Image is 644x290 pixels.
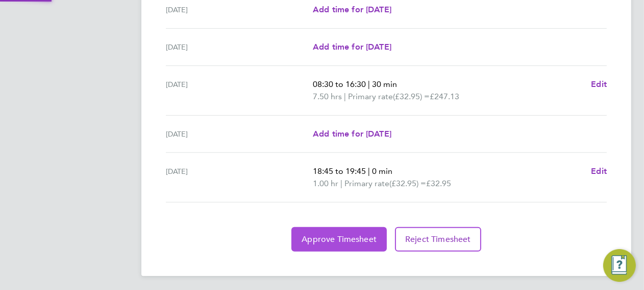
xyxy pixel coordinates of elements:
[591,165,607,177] a: Edit
[313,4,391,16] a: Add time for [DATE]
[368,79,370,89] span: |
[313,92,342,101] span: 7.50 hrs
[166,165,313,190] div: [DATE]
[291,227,387,252] button: Approve Timesheet
[166,41,313,53] div: [DATE]
[348,91,393,103] span: Primary rate
[426,179,451,188] span: £32.95
[313,5,391,14] span: Add time for [DATE]
[393,92,430,101] span: (£32.95) =
[591,79,607,89] span: Edit
[344,92,346,101] span: |
[313,166,366,176] span: 18:45 to 19:45
[603,249,636,282] button: Engage Resource Center
[389,179,426,188] span: (£32.95) =
[313,129,391,139] span: Add time for [DATE]
[395,227,481,252] button: Reject Timesheet
[340,179,342,188] span: |
[166,78,313,103] div: [DATE]
[166,4,313,16] div: [DATE]
[166,128,313,140] div: [DATE]
[405,234,471,244] span: Reject Timesheet
[313,41,391,53] a: Add time for [DATE]
[313,179,338,188] span: 1.00 hr
[368,166,370,176] span: |
[430,92,459,101] span: £247.13
[313,42,391,52] span: Add time for [DATE]
[591,78,607,91] a: Edit
[313,128,391,140] a: Add time for [DATE]
[591,166,607,176] span: Edit
[344,177,389,190] span: Primary rate
[302,234,377,244] span: Approve Timesheet
[372,166,392,176] span: 0 min
[313,79,366,89] span: 08:30 to 16:30
[372,79,397,89] span: 30 min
